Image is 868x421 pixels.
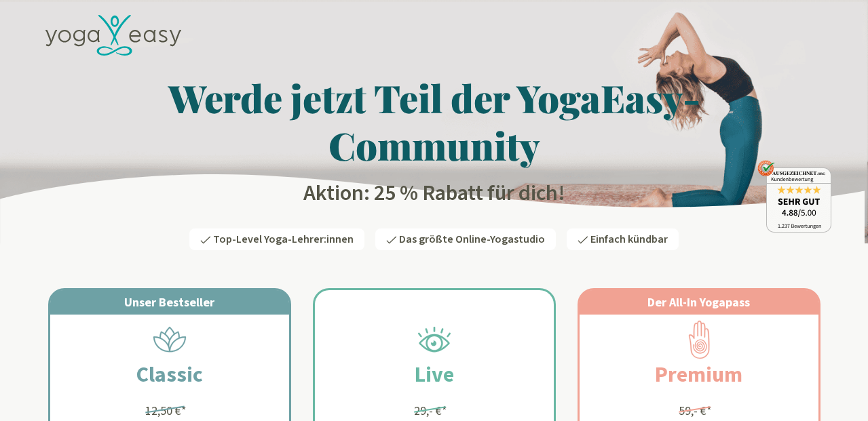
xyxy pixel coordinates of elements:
[399,232,545,247] span: Das größte Online-Yogastudio
[622,358,775,390] h2: Premium
[382,358,487,390] h2: Live
[414,401,447,420] div: 29,- €*
[37,180,831,207] h2: Aktion: 25 % Rabatt für dich!
[647,294,750,310] span: Der All-In Yogapass
[124,294,214,310] span: Unser Bestseller
[213,232,354,247] span: Top-Level Yoga-Lehrer:innen
[104,358,235,390] h2: Classic
[679,401,712,420] div: 59,- €*
[590,232,668,247] span: Einfach kündbar
[145,401,187,420] div: 12,50 €*
[37,74,831,169] h1: Werde jetzt Teil der YogaEasy-Community
[757,160,831,233] img: ausgezeichnet_badge.png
